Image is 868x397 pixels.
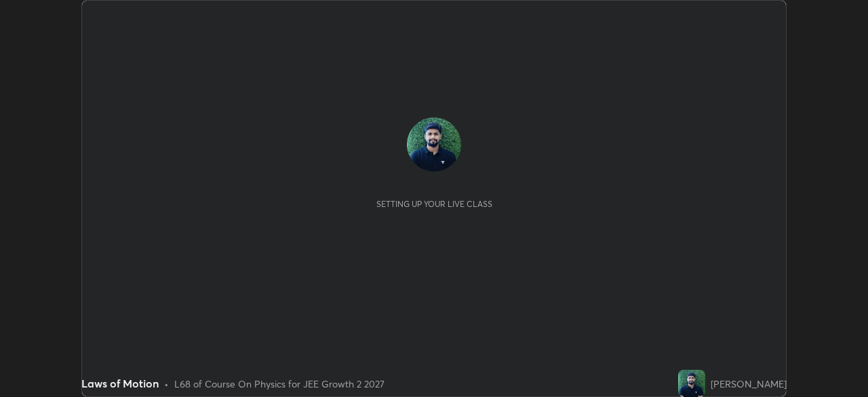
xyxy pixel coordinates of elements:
div: Setting up your live class [376,199,492,209]
div: L68 of Course On Physics for JEE Growth 2 2027 [174,377,384,391]
div: [PERSON_NAME] [711,377,787,391]
img: 77ba4126559f4ddba4dd2c35227dad6a.jpg [407,117,461,172]
div: Laws of Motion [81,375,159,392]
img: 77ba4126559f4ddba4dd2c35227dad6a.jpg [678,370,705,397]
div: • [164,377,169,391]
